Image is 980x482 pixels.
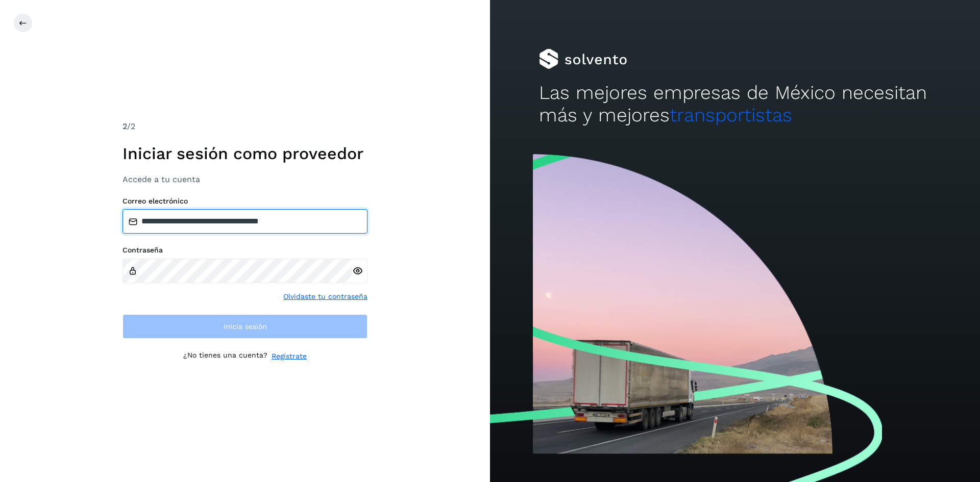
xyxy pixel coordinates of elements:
[539,82,931,127] h2: Las mejores empresas de México necesitan más y mejores
[122,120,367,133] div: /2
[122,314,367,339] button: Inicia sesión
[283,291,367,302] a: Olvidaste tu contraseña
[122,144,367,163] h1: Iniciar sesión como proveedor
[183,351,267,362] p: ¿No tienes una cuenta?
[122,121,127,131] span: 2
[670,104,792,126] span: transportistas
[122,246,367,255] label: Contraseña
[224,323,267,330] span: Inicia sesión
[122,197,367,206] label: Correo electrónico
[272,351,307,362] a: Regístrate
[122,174,367,184] h3: Accede a tu cuenta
